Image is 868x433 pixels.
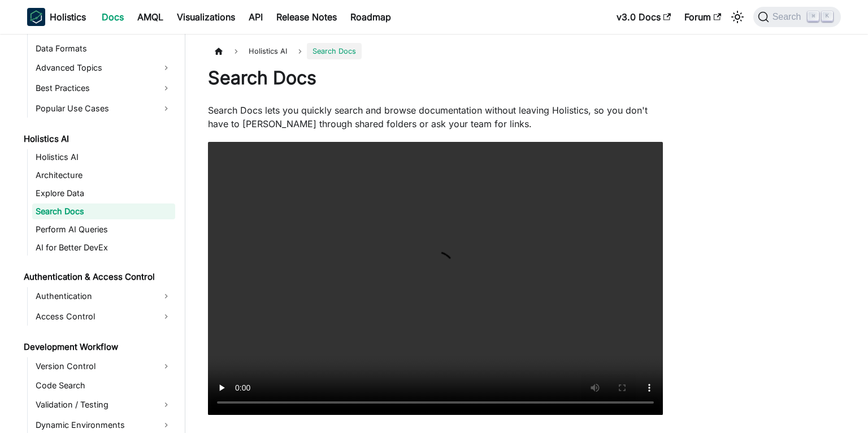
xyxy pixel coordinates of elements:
a: Development Workflow [20,339,175,355]
span: Search Docs [307,43,362,59]
span: Holistics AI [243,43,293,59]
a: Access Control [32,308,175,326]
a: Authentication [32,287,175,305]
nav: Docs sidebar [16,34,185,433]
a: Release Notes [270,8,344,26]
a: Data Formats [32,41,175,57]
a: Code Search [32,378,175,393]
a: Docs [95,8,131,26]
a: Visualizations [170,8,242,26]
video: Your browser does not support embedding video, but you can . [208,142,663,415]
nav: Breadcrumbs [208,43,663,59]
button: Search (Command+K) [753,7,841,27]
a: Validation / Testing [32,396,175,414]
a: Architecture [32,167,175,183]
span: Search [769,12,808,22]
a: AI for Better DevEx [32,240,175,256]
a: Holistics AI [20,131,175,147]
a: v3.0 Docs [610,8,678,26]
a: HolisticsHolistics [27,8,86,26]
h1: Search Docs [208,67,663,89]
button: Switch between dark and light mode (currently light mode) [728,8,747,26]
a: Best Practices [32,79,175,97]
img: Holistics [27,8,45,26]
a: Roadmap [344,8,398,26]
a: API [242,8,270,26]
a: Advanced Topics [32,59,175,77]
a: Perform AI Queries [32,222,175,237]
p: Search Docs lets you quickly search and browse documentation without leaving Holistics, so you do... [208,103,663,131]
a: Authentication & Access Control [20,269,175,285]
a: Explore Data [32,185,175,201]
b: Holistics [50,10,86,24]
a: Popular Use Cases [32,99,175,118]
a: AMQL [131,8,170,26]
a: Home page [208,43,229,59]
a: Forum [678,8,728,26]
a: Search Docs [32,203,175,219]
a: Version Control [32,357,175,375]
a: Holistics AI [32,149,175,165]
kbd: ⌘ [808,11,819,21]
kbd: K [822,11,833,21]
